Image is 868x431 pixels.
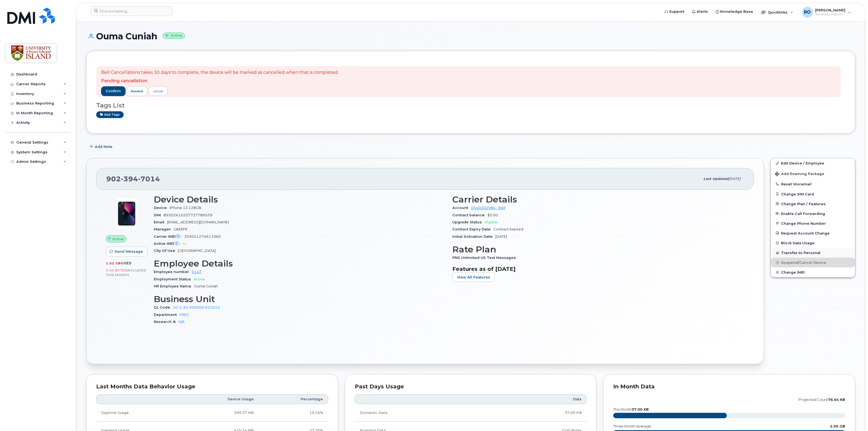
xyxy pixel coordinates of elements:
p: Bell Cancellations takes 30 days to complete, the device will be marked as cancelled when that is... [101,69,339,76]
tspan: 76.64 KB [828,398,845,402]
button: View All Features [452,272,495,282]
button: Suspend/Cancel Device [771,258,855,267]
h3: Features as of [DATE] [452,266,744,272]
span: Contract balance [452,213,487,217]
h3: Device Details [154,195,446,204]
span: [EMAIL_ADDRESS][DOMAIN_NAME] [167,220,229,224]
h3: Employee Details [154,259,446,268]
td: Daytime Usage [96,404,181,422]
span: Add Note [95,144,112,149]
div: cancel [153,89,163,94]
span: GKEEFE [174,227,187,231]
td: Domestic Data [355,404,485,422]
div: Past Days Usage [355,384,587,389]
p: Pending cancellation [101,78,339,84]
a: N/A [178,320,184,324]
h3: Rate Plan [452,245,744,254]
text: projected count [798,398,845,402]
span: Add Roaming Package [775,172,824,177]
h3: Tags List [96,102,845,109]
span: Active [194,277,205,281]
a: Add tags [96,111,124,118]
span: [DATE] [495,234,507,239]
button: Change Plan / Features [771,199,855,209]
a: Edit Device / Employee [771,158,855,168]
button: Change IMEI [771,267,855,277]
span: [GEOGRAPHIC_DATA] [178,249,216,253]
small: Active [163,33,185,39]
span: Email [154,220,167,224]
h1: Ouma Cuniah [86,31,855,41]
span: used [121,261,132,265]
span: Research # [154,320,178,324]
span: 902 [106,175,160,183]
span: iPhone 13 128GB [170,206,201,210]
span: City Of Use [154,249,178,253]
td: 37.00 KB [485,404,587,422]
span: Initial Activation Date [452,234,495,239]
div: Last Months Data Behavior Usage [96,384,328,389]
span: Manager [154,227,174,231]
a: cancel [149,86,168,96]
td: 19.26% [259,404,328,422]
span: Contract Expired [493,227,523,231]
span: 359551274611960 [184,234,221,239]
text: this month [613,407,649,411]
span: Device [154,206,170,210]
span: Carrier IMEI [154,234,184,239]
span: SIM [154,213,164,217]
span: [DATE] [728,177,741,181]
span: Suspend/Cancel Device [781,261,826,265]
text: three month average [613,424,651,428]
button: Change Phone Number [771,218,855,228]
span: PNS Unlimited US Text Messages [452,256,519,260]
span: Enable Call Forwarding [781,211,825,215]
button: Block Data Usage [771,238,855,248]
th: Data [485,394,587,404]
button: confirm [101,86,126,96]
span: Employment Status [154,277,194,281]
span: GL Code [154,305,173,309]
span: Active [112,236,124,242]
h3: Carrier Details [452,195,744,204]
span: Upgrade Status [452,220,485,224]
span: Employee number [154,270,192,274]
span: 0.00 Bytes [106,268,127,272]
th: Device Usage [181,394,259,404]
span: 394 [121,175,138,183]
span: Send Message [115,249,143,254]
button: Change SIM Card [771,189,855,199]
span: Department [154,313,180,317]
a: 0540202984 - Bell [471,206,505,210]
button: Transfer to Personal [771,248,855,258]
button: Request Account Change [771,228,855,238]
span: $0.00 [487,213,498,217]
span: Contract Expiry Date [452,227,493,231]
span: 7014 [138,175,160,183]
span: resend [131,89,143,93]
span: included this month [106,268,146,277]
span: Ouma Cuniah [194,284,218,288]
button: resend [127,86,148,96]
a: PRES [180,313,189,317]
span: confirm [106,89,121,94]
h3: Business Unit [154,294,446,304]
span: Eligible [485,220,497,224]
button: Enable Call Forwarding [771,209,855,218]
text: 2.95 GB [830,424,845,428]
span: 1.52 GB [106,261,121,265]
button: Add Note [86,142,117,151]
span: HR Employee Name [154,284,194,288]
span: — [183,242,186,246]
span: 89302610207737789559 [164,213,212,217]
button: Add Roaming Package [771,168,855,179]
img: image20231002-3703462-1ig824h.jpeg [110,197,143,230]
span: Change Plan / Features [781,202,826,206]
button: Reset Voicemail [771,179,855,189]
span: Last updated [703,177,728,181]
button: Send Message [106,247,148,256]
a: 10-1-30-300000-622010 [173,305,220,309]
span: View All Features [457,275,490,280]
span: Account [452,206,471,210]
th: Percentage [259,394,328,404]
